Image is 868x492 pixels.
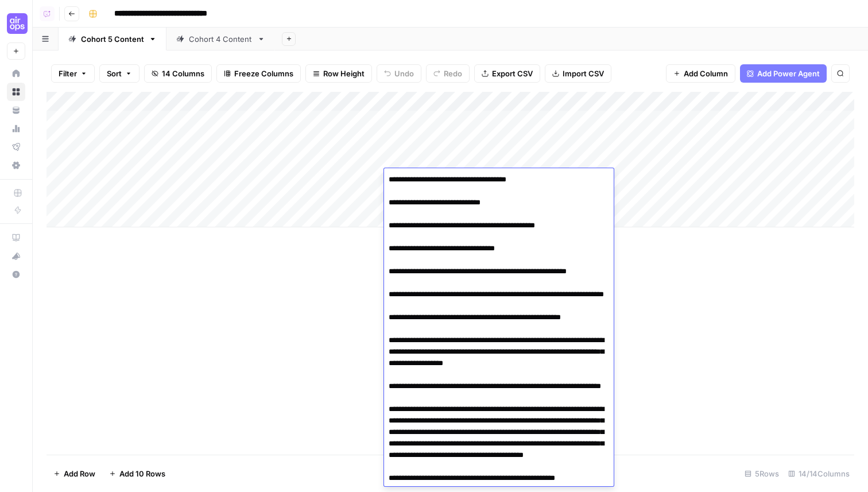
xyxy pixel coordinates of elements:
span: Add Power Agent [757,68,820,79]
button: Filter [51,64,95,83]
a: Usage [7,119,25,138]
button: Add Power Agent [740,64,827,83]
button: Add Column [666,64,735,83]
button: Export CSV [474,64,540,83]
div: Cohort 5 Content [81,33,144,45]
img: AirCraft - AM Logo [7,13,28,34]
span: Sort [107,68,122,79]
span: Add Row [64,468,95,479]
span: Add 10 Rows [119,468,165,479]
button: Workspace: AirCraft - AM [7,9,25,38]
button: Import CSV [545,64,611,83]
a: Settings [7,156,25,175]
button: 14 Columns [144,64,212,83]
div: 5 Rows [740,464,784,483]
a: Home [7,64,25,83]
div: Cohort 4 Content [189,33,253,45]
button: Row Height [305,64,372,83]
button: Freeze Columns [216,64,301,83]
span: Export CSV [492,68,533,79]
div: 14/14 Columns [784,464,854,483]
div: What's new? [7,247,25,265]
span: Row Height [323,68,365,79]
span: Freeze Columns [234,68,293,79]
button: Redo [426,64,470,83]
span: Add Column [684,68,728,79]
button: Add Row [46,464,102,483]
a: Cohort 4 Content [166,28,275,51]
span: Import CSV [563,68,604,79]
a: Cohort 5 Content [59,28,166,51]
a: Flightpath [7,138,25,156]
button: Sort [99,64,139,83]
button: Help + Support [7,265,25,284]
span: Undo [394,68,414,79]
a: AirOps Academy [7,228,25,247]
a: Browse [7,83,25,101]
span: 14 Columns [162,68,204,79]
a: Your Data [7,101,25,119]
button: Add 10 Rows [102,464,172,483]
button: Undo [377,64,421,83]
button: What's new? [7,247,25,265]
span: Filter [59,68,77,79]
span: Redo [444,68,462,79]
